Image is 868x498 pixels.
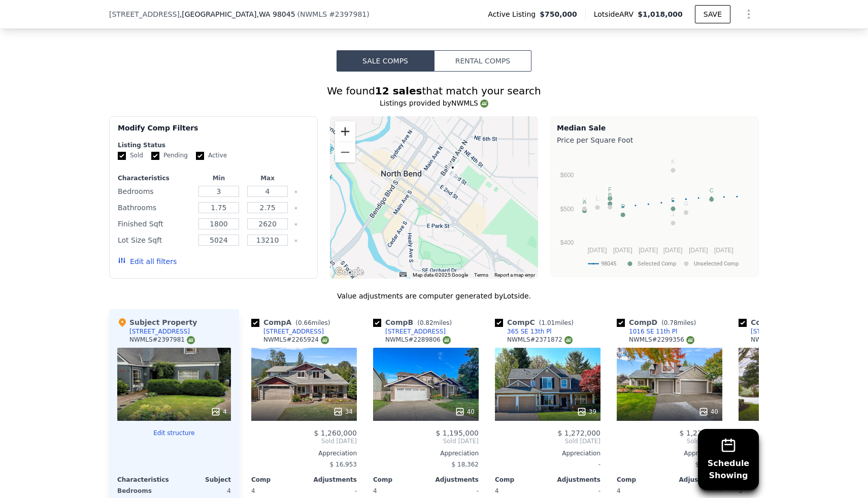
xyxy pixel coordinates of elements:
[548,476,600,484] div: Adjustments
[695,461,722,468] span: $ 19,100
[550,484,600,498] div: -
[608,186,612,192] text: F
[426,476,479,484] div: Adjustments
[583,199,587,205] text: A
[300,10,327,18] span: NWMLS
[251,327,324,336] a: [STREET_ADDRESS]
[601,260,616,267] text: 98045
[588,247,607,254] text: [DATE]
[251,317,334,327] div: Comp A
[507,327,552,336] div: 365 SE 13th Pl
[304,476,357,484] div: Adjustments
[613,247,632,254] text: [DATE]
[617,449,722,457] div: Appreciation
[151,151,188,160] label: Pending
[535,319,578,326] span: ( miles)
[129,327,190,336] div: [STREET_ADDRESS]
[118,201,192,215] div: Bathrooms
[447,162,458,180] div: 221 E 3rd St
[256,10,295,18] span: , WA 98045
[657,319,700,326] span: ( miles)
[291,319,334,326] span: ( miles)
[629,327,677,336] div: 1016 SE 11th Pl
[455,407,475,417] div: 40
[751,336,816,344] div: NWMLS # 2328199
[739,4,759,24] button: Show Options
[335,142,355,162] button: Zoom out
[671,158,675,164] text: K
[739,317,821,327] div: Comp E
[294,239,298,243] button: Clear
[751,327,811,336] div: [STREET_ADDRESS]
[609,195,611,202] text: I
[452,461,479,468] span: $ 18,362
[672,211,675,217] text: J
[332,265,366,279] img: Google
[694,260,739,267] text: Unselected Comp
[495,476,548,484] div: Comp
[332,265,366,279] a: Open this area in Google Maps (opens a new window)
[739,327,811,336] a: [STREET_ADDRESS]
[251,476,304,484] div: Comp
[329,10,366,18] span: # 2397981
[639,247,658,254] text: [DATE]
[617,317,700,327] div: Comp D
[118,152,126,160] input: Sold
[695,5,730,23] button: SAVE
[335,121,355,142] button: Zoom in
[564,336,573,344] img: NWMLS Logo
[671,197,675,203] text: E
[180,9,295,19] span: , [GEOGRAPHIC_DATA]
[488,9,540,19] span: Active Listing
[495,327,552,336] a: 365 SE 13th Pl
[494,272,535,278] a: Report a map error
[321,336,329,344] img: NWMLS Logo
[196,151,227,160] label: Active
[117,429,231,437] button: Edit structure
[373,327,446,336] a: [STREET_ADDRESS]
[684,201,688,207] text: G
[638,10,683,18] span: $1,018,000
[617,327,677,336] a: 1016 SE 11th Pl
[413,272,468,278] span: Map data ©2025 Google
[670,476,722,484] div: Adjustments
[557,429,600,437] span: $ 1,272,000
[385,336,451,344] div: NWMLS # 2289806
[608,192,612,198] text: B
[739,487,743,494] span: 3
[330,461,357,468] span: $ 16,953
[495,457,600,472] div: -
[428,484,479,498] div: -
[118,256,177,267] button: Edit all filters
[698,429,759,490] button: ScheduleShowing
[117,317,197,327] div: Subject Property
[541,319,555,326] span: 1.01
[495,487,499,494] span: 4
[251,449,357,457] div: Appreciation
[118,217,192,231] div: Finished Sqft
[333,407,353,417] div: 34
[583,197,587,203] text: H
[196,152,204,160] input: Active
[118,141,309,149] div: Listing Status
[245,174,290,182] div: Max
[480,99,488,108] img: NWMLS Logo
[294,206,298,210] button: Clear
[109,9,180,19] span: [STREET_ADDRESS]
[686,336,694,344] img: NWMLS Logo
[373,476,426,484] div: Comp
[399,272,407,277] button: Keyboard shortcuts
[617,476,670,484] div: Comp
[413,319,456,326] span: ( miles)
[443,336,451,344] img: NWMLS Logo
[594,9,638,19] span: Lotside ARV
[118,184,192,198] div: Bedrooms
[375,85,422,97] strong: 12 sales
[679,429,722,437] span: $ 1,225,000
[294,190,298,194] button: Clear
[710,187,714,193] text: C
[196,174,241,182] div: Min
[187,336,195,344] img: NWMLS Logo
[557,147,752,274] svg: A chart.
